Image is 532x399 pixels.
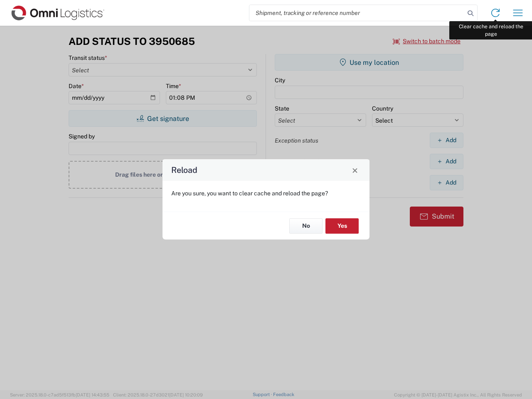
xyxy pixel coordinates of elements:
p: Are you sure, you want to clear cache and reload the page? [171,190,361,197]
button: Close [349,164,361,176]
input: Shipment, tracking or reference number [249,5,465,21]
h4: Reload [171,164,197,176]
button: Yes [325,218,359,234]
button: No [289,218,323,234]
